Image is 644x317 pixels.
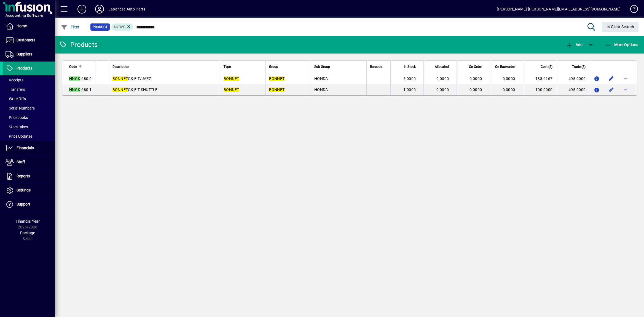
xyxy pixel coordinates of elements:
a: Support [3,198,55,211]
a: Home [3,19,55,33]
span: Customers [17,38,35,42]
div: Type [224,64,262,70]
span: On Order [469,64,482,70]
span: GK FIT/JAZZ [112,76,151,81]
em: BONNET [112,76,128,81]
div: Description [112,64,217,70]
span: 0.0000 [503,87,515,92]
span: Barcode [370,64,382,70]
em: BONNET [224,76,239,81]
span: Type [224,64,231,70]
a: Stocktakes [3,122,55,132]
button: Add [565,40,584,50]
span: 0.0000 [469,87,482,92]
a: Price Updates [3,132,55,141]
button: Add [73,4,91,14]
a: Financials [3,141,55,155]
em: HNGK [69,87,80,92]
span: Financial Year [16,219,40,223]
em: BONNET [269,87,285,92]
span: 0.0000 [436,87,449,92]
span: 0.0000 [436,76,449,81]
span: HONDA [314,87,328,92]
button: More Options [603,40,640,50]
span: Products [17,66,32,70]
span: HONDA [314,76,328,81]
span: Pricebooks [6,115,28,120]
div: In Stock [394,64,421,70]
td: 495.0000 [556,84,589,95]
span: GK FIT SHUTTLE [112,87,158,92]
a: Suppliers [3,47,55,61]
td: 100.0000 [523,84,556,95]
div: On Backorder [493,64,520,70]
span: 0.0000 [503,76,515,81]
a: Staff [3,155,55,169]
button: Edit [607,74,616,83]
mat-chip: Activation Status: Active [111,23,133,31]
span: Receipts [6,78,23,82]
a: Serial Numbers [3,103,55,113]
button: More options [621,74,630,83]
a: Pricebooks [3,113,55,122]
span: Group [269,64,278,70]
em: BONNET [269,76,285,81]
a: Transfers [3,85,55,94]
div: Allocated [427,64,454,70]
span: -680-0 [69,76,92,81]
div: Barcode [370,64,387,70]
a: Reports [3,169,55,183]
span: Trade ($) [572,64,586,70]
em: BONNET [112,87,128,92]
span: Serial Numbers [6,106,35,110]
span: Financials [17,146,34,150]
span: In Stock [404,64,416,70]
em: BONNET [224,87,239,92]
div: Code [69,64,92,70]
span: Product [93,24,108,30]
span: 5.0000 [403,76,416,81]
span: Description [112,64,129,70]
span: Filter [61,25,79,29]
td: 495.0000 [556,73,589,84]
span: 1.0000 [403,87,416,92]
a: Knowledge Base [626,1,637,19]
td: 133.6167 [523,73,556,84]
span: Write Offs [6,97,26,101]
span: Staff [17,160,25,164]
div: [PERSON_NAME] [PERSON_NAME][EMAIL_ADDRESS][DOMAIN_NAME] [497,5,621,14]
div: Sub Group [314,64,363,70]
div: Products [59,40,98,49]
span: Active [114,25,125,29]
span: Transfers [6,87,25,92]
a: Receipts [3,75,55,85]
span: Add [566,42,583,47]
a: Customers [3,33,55,47]
button: More options [621,85,630,94]
span: Home [17,24,27,28]
span: Cost ($) [541,64,552,70]
em: HNGK [69,76,80,81]
span: Stocktakes [6,125,28,129]
span: More Options [605,42,638,47]
span: -680-1 [69,87,92,92]
button: Filter [60,22,81,32]
button: Profile [91,4,108,14]
div: Japanese Auto Parts [108,5,145,14]
span: 0.0000 [469,76,482,81]
span: On Backorder [495,64,515,70]
div: Group [269,64,307,70]
a: Write Offs [3,94,55,103]
span: Sub Group [314,64,330,70]
a: Settings [3,183,55,197]
span: Clear Search [606,25,634,29]
span: Reports [17,174,30,178]
span: Support [17,202,30,206]
span: Price Updates [6,134,33,138]
span: Settings [17,188,31,192]
button: Edit [607,85,616,94]
span: Suppliers [17,52,32,56]
div: On Order [460,64,487,70]
span: Code [69,64,77,70]
span: Package [20,231,35,235]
